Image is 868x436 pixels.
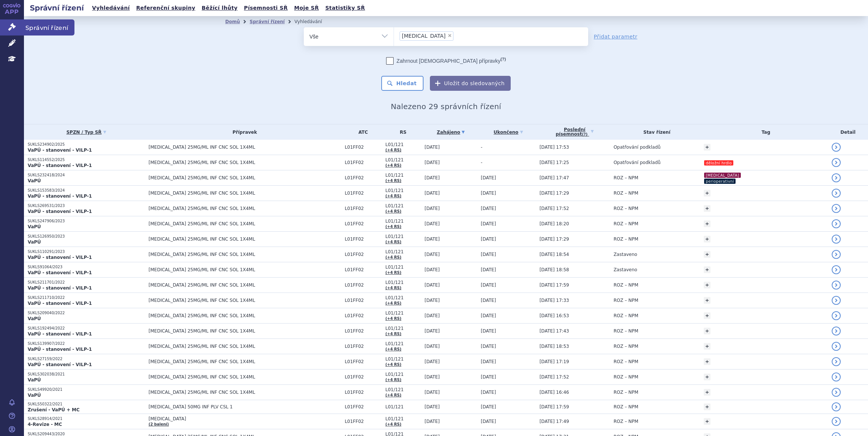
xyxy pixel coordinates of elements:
[832,219,841,228] a: detail
[149,416,336,421] span: [MEDICAL_DATA]
[149,374,336,380] span: [MEDICAL_DATA] 25MG/ML INF CNC SOL 1X4ML
[582,132,587,137] abbr: (?)
[614,298,638,303] span: ROZ – NPM
[391,102,501,111] span: Nalezeno 29 správních řízení
[385,163,401,167] a: (+4 RS)
[704,179,736,184] i: perioperativní
[149,221,336,226] span: [MEDICAL_DATA] 25MG/ML INF CNC SOL 1X4ML
[28,326,145,331] p: SUKLS192494/2022
[540,298,569,303] span: [DATE] 17:33
[481,127,536,137] a: Ukončeno
[540,160,569,165] span: [DATE] 17:25
[540,236,569,242] span: [DATE] 17:29
[28,163,92,168] strong: VaPÚ - stanovení - VILP-1
[28,142,145,147] p: SUKLS234902/2025
[149,175,336,180] span: [MEDICAL_DATA] 25MG/ML INF CNC SOL 1X4ML
[614,404,638,409] span: ROZ – NPM
[704,144,710,151] a: +
[28,393,41,398] strong: VaPÚ
[828,124,868,140] th: Detail
[614,206,638,211] span: ROZ – NPM
[614,344,638,349] span: ROZ – NPM
[832,342,841,351] a: detail
[345,221,382,226] span: L01FF02
[149,390,336,395] span: [MEDICAL_DATA] 25MG/ML INF CNC SOL 1X4ML
[28,178,41,183] strong: VaPÚ
[149,252,336,257] span: [MEDICAL_DATA] 25MG/ML INF CNC SOL 1X4ML
[540,221,569,226] span: [DATE] 18:20
[425,206,440,211] span: [DATE]
[594,33,638,40] a: Přidat parametr
[385,393,401,397] a: (+4 RS)
[345,282,382,288] span: L01FF02
[385,422,401,426] a: (+4 RS)
[385,286,401,290] a: (+4 RS)
[149,145,336,150] span: [MEDICAL_DATA] 25MG/ML INF CNC SOL 1X4ML
[832,235,841,244] a: detail
[28,255,92,260] strong: VaPÚ - stanovení - VILP-1
[425,419,440,424] span: [DATE]
[832,357,841,366] a: detail
[481,160,482,165] span: -
[540,282,569,288] span: [DATE] 17:59
[425,298,440,303] span: [DATE]
[149,298,336,303] span: [MEDICAL_DATA] 25MG/ML INF CNC SOL 1X4ML
[385,225,401,229] a: (+4 RS)
[28,310,145,316] p: SUKLS209040/2022
[481,313,496,318] span: [DATE]
[385,240,401,244] a: (+4 RS)
[28,219,145,224] p: SUKLS247906/2023
[149,191,336,196] span: [MEDICAL_DATA] 25MG/ML INF CNC SOL 1X4ML
[385,295,421,300] span: L01/121
[704,266,710,273] a: +
[425,236,440,242] span: [DATE]
[614,221,638,226] span: ROZ – NPM
[345,374,382,380] span: L01FF02
[294,16,332,27] li: Vyhledávání
[385,378,401,382] a: (+4 RS)
[145,124,341,140] th: Přípravek
[614,236,638,242] span: ROZ – NPM
[540,390,569,395] span: [DATE] 16:46
[704,220,710,227] a: +
[28,402,145,407] p: SUKLS50322/2021
[425,191,440,196] span: [DATE]
[385,362,401,367] a: (+4 RS)
[540,175,569,180] span: [DATE] 17:47
[481,175,496,180] span: [DATE]
[704,403,710,410] a: +
[134,3,198,13] a: Referenční skupiny
[614,282,638,288] span: ROZ – NPM
[430,76,511,91] button: Uložit do sledovaných
[345,236,382,242] span: L01FF02
[704,418,710,425] a: +
[28,356,145,362] p: SUKLS27159/2022
[832,265,841,274] a: detail
[700,124,828,140] th: Tag
[832,327,841,335] a: detail
[28,173,145,178] p: SUKLS232418/2024
[501,57,506,62] abbr: (?)
[614,175,638,180] span: ROZ – NPM
[540,344,569,349] span: [DATE] 18:53
[385,404,421,409] span: L01/121
[149,344,336,349] span: [MEDICAL_DATA] 25MG/ML INF CNC SOL 1X4ML
[28,194,92,199] strong: VaPÚ - stanovení - VILP-1
[832,281,841,290] a: detail
[540,313,569,318] span: [DATE] 16:53
[832,173,841,182] a: detail
[28,377,41,383] strong: VaPÚ
[704,160,733,166] i: děložní hrdlo
[425,145,440,150] span: [DATE]
[425,282,440,288] span: [DATE]
[385,234,421,239] span: L01/121
[704,236,710,242] a: +
[425,175,440,180] span: [DATE]
[614,390,638,395] span: ROZ – NPM
[832,417,841,426] a: detail
[614,160,661,165] span: Opatřování podkladů
[704,343,710,350] a: +
[345,390,382,395] span: L01FF02
[704,312,710,319] a: +
[614,145,661,150] span: Opatřování podkladů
